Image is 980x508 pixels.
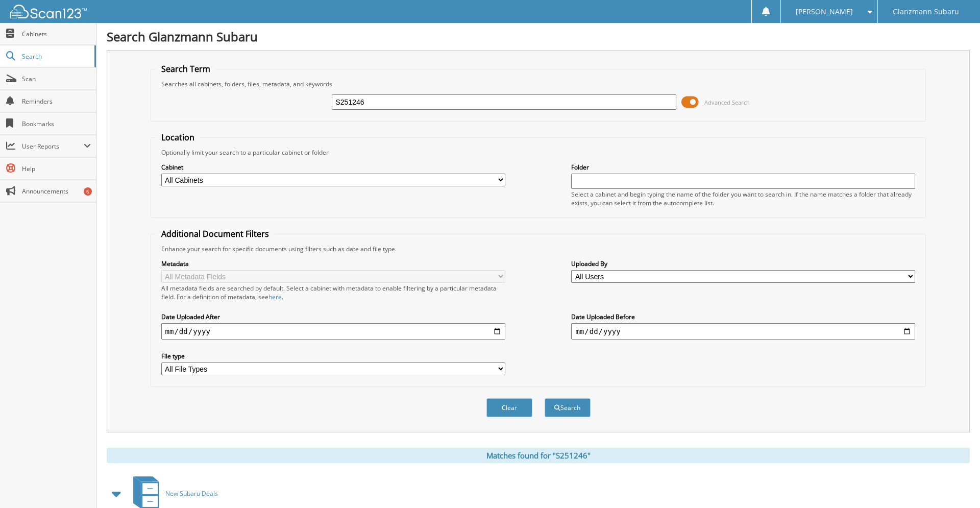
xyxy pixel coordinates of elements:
[156,245,921,253] div: Enhance your search for specific documents using filters such as date and file type.
[10,5,87,18] img: scan123-logo-white.svg
[156,80,921,88] div: Searches all cabinets, folders, files, metadata, and keywords
[268,293,282,301] a: here
[107,448,970,463] div: Matches found for "S251246"
[161,284,505,301] div: All metadata fields are searched by default. Select a cabinet with metadata to enable filtering b...
[156,148,921,157] div: Optionally limit your search to a particular cabinet or folder
[84,187,92,196] div: 6
[22,75,91,83] span: Scan
[161,352,505,360] label: File type
[156,63,215,75] legend: Search Term
[22,52,89,61] span: Search
[165,489,218,498] span: New Subaru Deals
[161,312,505,321] label: Date Uploaded After
[571,259,915,268] label: Uploaded By
[22,30,91,38] span: Cabinets
[161,259,505,268] label: Metadata
[156,228,274,239] legend: Additional Document Filters
[545,398,591,417] button: Search
[571,163,915,172] label: Folder
[929,459,980,508] iframe: Chat Widget
[571,323,915,340] input: end
[571,312,915,321] label: Date Uploaded Before
[486,398,532,417] button: Clear
[22,142,84,151] span: User Reports
[22,119,91,128] span: Bookmarks
[161,163,505,172] label: Cabinet
[571,190,915,207] div: Select a cabinet and begin typing the name of the folder you want to search in. If the name match...
[161,323,505,340] input: start
[704,99,750,106] span: Advanced Search
[156,132,200,143] legend: Location
[796,9,853,15] span: [PERSON_NAME]
[107,28,970,45] h1: Search Glanzmann Subaru
[22,187,91,196] span: Announcements
[893,9,959,15] span: Glanzmann Subaru
[22,97,91,106] span: Reminders
[22,164,91,173] span: Help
